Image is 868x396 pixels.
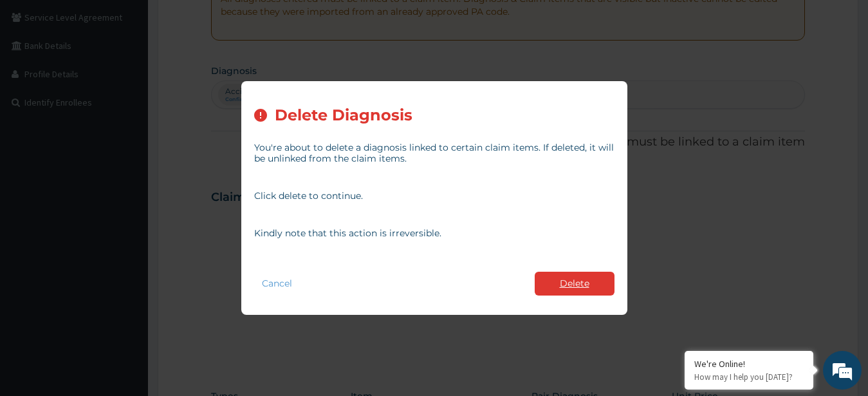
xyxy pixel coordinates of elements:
[211,6,242,37] div: Minimize live chat window
[535,272,614,296] button: Delete
[694,372,804,382] p: How may I help you today?
[254,228,614,239] p: Kindly note that this action is irreversible.
[6,261,245,306] textarea: Type your message and hit 'Enter'
[254,142,614,164] p: You're about to delete a diagnosis linked to certain claim items. If deleted, it will be unlinked...
[694,358,804,370] div: We're Online!
[254,191,614,202] p: Click delete to continue.
[275,107,412,124] h2: Delete Diagnosis
[67,72,216,89] div: Chat with us now
[24,64,52,97] img: d_794563401_company_1708531726252_794563401
[254,274,300,293] button: Cancel
[75,117,178,247] span: We're online!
